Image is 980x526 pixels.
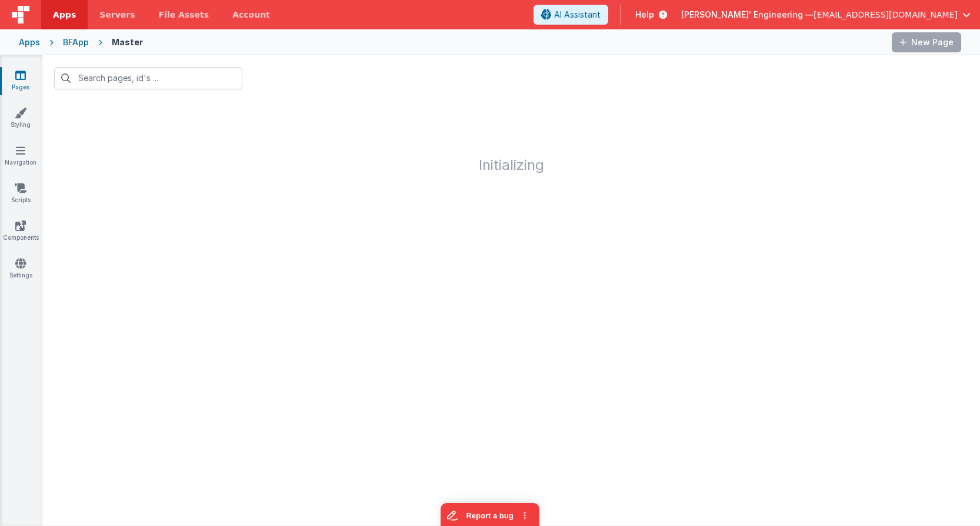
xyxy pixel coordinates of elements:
span: AI Assistant [554,9,601,21]
span: [PERSON_NAME]' Engineering — [681,9,814,21]
div: BFApp [63,36,89,48]
span: [EMAIL_ADDRESS][DOMAIN_NAME] [814,9,958,21]
button: [PERSON_NAME]' Engineering — [EMAIL_ADDRESS][DOMAIN_NAME] [681,9,971,21]
input: Search pages, id's ... [54,67,242,89]
span: Apps [53,9,76,21]
span: File Assets [159,9,209,21]
div: Master [112,36,143,48]
h1: Initializing [42,101,980,173]
span: Servers [99,9,135,21]
div: Apps [19,36,40,48]
button: New Page [892,32,961,52]
span: Help [635,9,654,21]
button: AI Assistant [534,5,608,25]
